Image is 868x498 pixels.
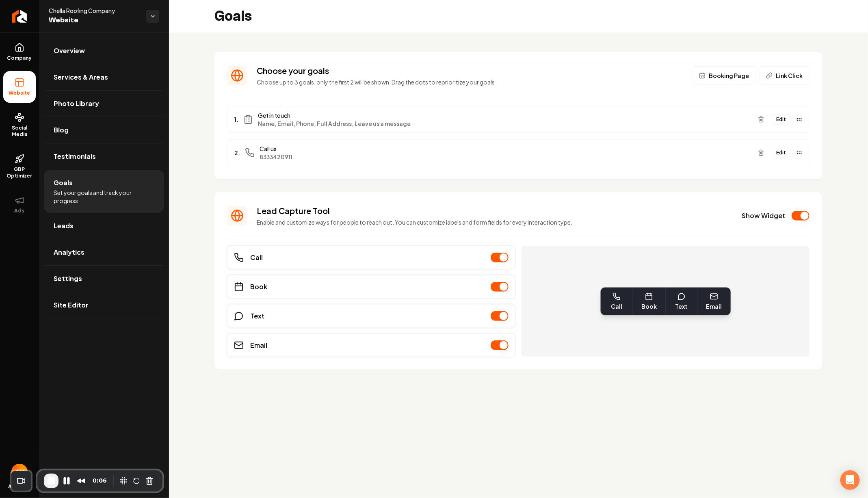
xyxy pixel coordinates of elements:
[3,106,36,144] a: Social Media
[54,178,73,188] span: Goals
[44,292,164,318] a: Site Editor
[49,6,140,15] span: Chella Roofing Company
[3,189,36,221] button: Ads
[54,274,82,284] span: Settings
[250,340,267,350] span: Email
[234,115,238,123] span: 1.
[257,78,682,86] p: Choose up to 3 goals, only the first 2 will be shown. Drag the dots to reprioritize your goals
[641,302,657,310] span: Book
[44,143,164,169] a: Testimonials
[54,46,85,56] span: Overview
[675,302,688,310] span: Text
[709,71,749,80] span: Booking Page
[54,152,96,161] span: Testimonials
[692,66,756,85] button: Booking Page
[54,99,99,108] span: Photo Library
[227,139,810,166] li: 2.Call us8333420911Edit
[257,65,682,76] h3: Choose your goals
[250,311,264,321] span: Text
[3,147,36,186] a: GBP Optimizer
[54,72,108,82] span: Services & Areas
[44,266,164,292] a: Settings
[3,125,36,138] span: Social Media
[258,111,751,119] span: Get in touch
[54,221,74,231] span: Leads
[258,119,751,128] span: Name, Email, Phone, Full Address, Leave us a message
[776,71,803,80] span: Link Click
[611,302,622,310] span: Call
[260,153,751,161] span: 8333420911
[227,106,810,133] li: 1.Get in touchName, Email, Phone, Full Address, Leave us a messageEdit
[250,282,267,292] span: Book
[44,239,164,265] a: Analytics
[54,188,154,205] span: Set your goals and track your progress.
[260,145,751,153] span: Call us
[44,38,164,64] a: Overview
[257,205,732,217] h3: Lead Capture Tool
[771,147,791,158] button: Edit
[3,36,36,68] a: Company
[742,211,785,220] label: Show Widget
[11,208,28,214] span: Ads
[44,91,164,117] a: Photo Library
[49,15,140,26] span: Website
[771,114,791,125] button: Edit
[54,247,84,257] span: Analytics
[4,55,35,61] span: Company
[840,470,860,490] div: Open Intercom Messenger
[11,464,28,480] button: Open user button
[759,66,810,85] button: Link Click
[234,149,240,157] span: 2.
[214,8,252,24] h2: Goals
[12,10,27,23] img: Rebolt Logo
[44,213,164,239] a: Leads
[257,218,732,226] p: Enable and customize ways for people to reach out. You can customize labels and form fields for e...
[44,64,164,90] a: Services & Areas
[3,166,36,179] span: GBP Optimizer
[6,90,34,96] span: Website
[9,483,31,490] span: Account
[250,253,263,262] span: Call
[54,125,69,135] span: Blog
[706,302,722,310] span: Email
[54,300,89,310] span: Site Editor
[44,117,164,143] a: Blog
[11,464,28,480] img: Anthony Hurgoi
